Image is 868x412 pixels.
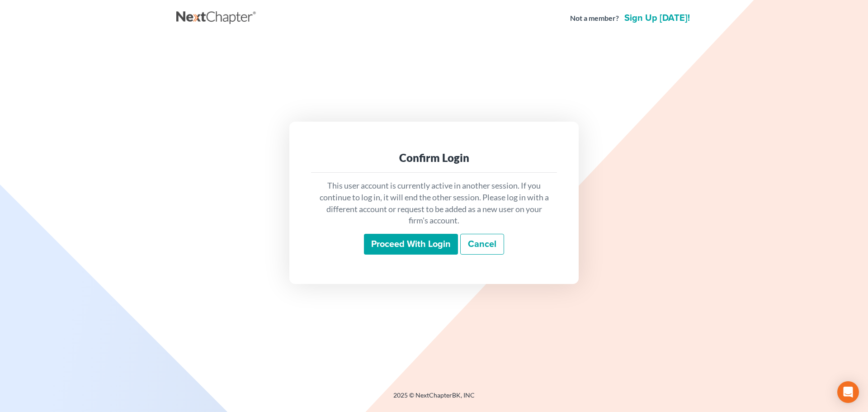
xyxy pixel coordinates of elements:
[623,14,692,23] a: Sign up [DATE]!
[570,13,619,24] strong: Not a member?
[318,180,550,227] p: This user account is currently active in another session. If you continue to log in, it will end ...
[176,391,692,407] div: 2025 © NextChapterBK, INC
[460,234,504,255] a: Cancel
[364,234,458,255] input: Proceed with login
[318,151,550,165] div: Confirm Login
[837,381,859,403] div: Open Intercom Messenger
